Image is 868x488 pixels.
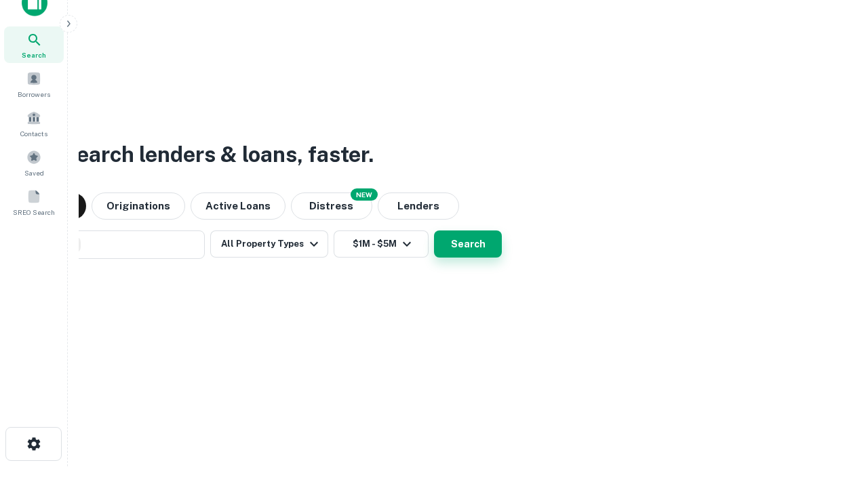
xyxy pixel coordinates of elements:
h3: Search lenders & loans, faster. [62,138,374,171]
button: Search [434,230,502,258]
div: NEW [351,188,378,201]
span: Borrowers [18,89,50,100]
button: Originations [92,192,185,220]
a: Contacts [4,105,64,142]
iframe: Chat Widget [800,380,868,445]
span: Search [22,49,46,60]
button: Lenders [378,192,459,220]
a: SREO Search [4,184,64,220]
span: Contacts [20,128,47,139]
button: Active Loans [191,192,285,220]
button: All Property Types [210,230,328,258]
a: Search [4,26,64,63]
a: Borrowers [4,66,64,102]
button: $1M - $5M [334,230,429,258]
span: SREO Search [13,207,55,218]
span: Saved [24,167,44,178]
a: Saved [4,144,64,181]
button: Search distressed loans with lien and other non-mortgage details. [291,192,372,220]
